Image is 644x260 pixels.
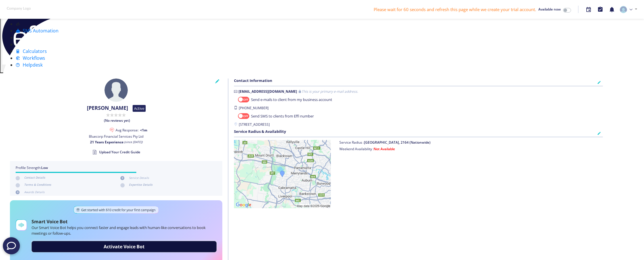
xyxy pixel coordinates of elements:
[5,5,33,12] img: company-logo-placeholder.1a1b062.png
[23,55,45,61] span: Workflows
[234,122,603,127] label: [STREET_ADDRESS]
[239,89,297,94] b: [EMAIL_ADDRESS][DOMAIN_NAME]
[23,28,58,34] span: SMS Automation
[538,7,561,12] span: Available now
[74,206,159,214] img: credit icon
[251,114,314,119] span: Send SMS to clients from Effi number
[116,128,139,132] span: Avg Response:
[16,62,43,68] a: Helpdesk
[128,183,152,187] label: Expertise Details
[339,140,430,145] label: Service Radius :
[364,140,430,145] b: [GEOGRAPHIC_DATA], 2164 (Nationwide)
[92,149,140,155] a: Upload Your Credit Guide
[87,105,128,111] h4: [PERSON_NAME]
[23,48,47,54] span: Calculators
[89,134,143,139] label: Bluecorp Financial Services Pty Ltd
[32,225,217,236] p: Our Smart Voice Bot helps you connect faster and engage leads with human-like conversations to bo...
[302,89,358,94] small: This is your primary e-mail address.
[16,55,45,61] a: Workflows
[620,6,627,13] img: svg+xml;base64,PHN2ZyB4bWxucz0iaHR0cDovL3d3dy53My5vcmcvMjAwMC9zdmciIHdpZHRoPSI4MS4zODIiIGhlaWdodD...
[16,48,47,54] a: Calculators
[234,106,603,111] label: [PHONE_NUMBER]
[16,219,27,231] img: voice bot icon
[129,176,149,180] span: Service Details
[16,28,58,34] a: SMS Automation
[374,6,536,13] span: Please wait for 60 seconds and refresh this page while we create your trial account.
[16,14,43,20] a: Referrers
[234,140,331,208] img: staticmap
[124,140,143,144] i: (since [DATE])
[251,97,332,103] span: Send e-mails to client from my business account
[41,165,48,170] b: Low
[133,105,146,112] span: Active
[104,118,130,123] span: (No reviews yet)
[374,146,395,151] span: Not Available
[234,79,272,83] h5: Contact Information
[23,62,43,68] span: Helpdesk
[104,79,128,102] img: user.402e33f.png
[10,140,222,144] p: 21 Years Experience
[16,165,217,170] p: Profile Strength:
[24,190,45,194] span: Awards Details
[140,128,147,132] span: <1m
[234,129,286,134] h5: Service Radius & Availability
[339,146,430,152] label: Weekend Availability :
[24,176,45,180] label: Contact Details
[24,183,51,187] label: Terms & Conditions
[32,241,217,252] button: Activate Voice Bot
[32,218,68,225] h5: Smart Voice Bot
